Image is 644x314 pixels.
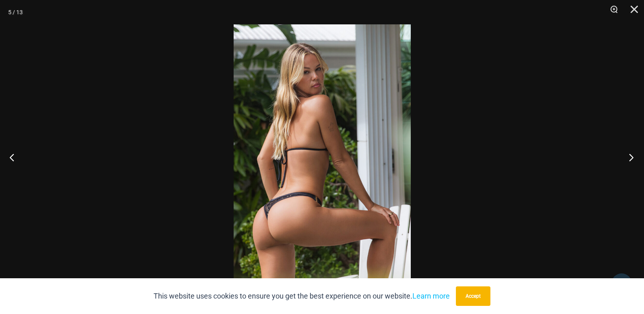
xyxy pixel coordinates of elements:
button: Accept [456,286,490,306]
p: This website uses cookies to ensure you get the best experience on our website. [154,290,450,302]
a: Learn more [412,292,450,300]
button: Next [614,137,644,178]
div: 5 / 13 [8,6,23,18]
img: Highway Robbery Black Gold 305 Tri Top 439 Clip Bottom 06 [234,24,411,290]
